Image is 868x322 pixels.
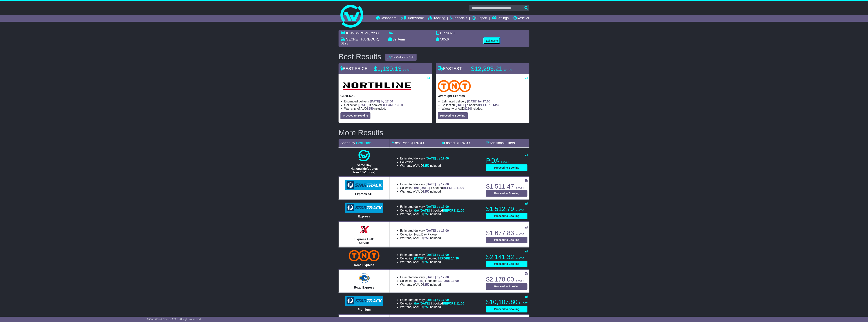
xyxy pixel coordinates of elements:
[423,236,430,240] span: $
[414,302,430,305] span: the [DATE]
[486,306,528,312] button: Proceed to Booking
[486,157,528,164] p: POA
[147,318,202,321] span: © One World Courier 2025. All rights reserved.
[426,298,449,301] span: [DATE] by 17:00
[382,103,394,107] span: BEFORE
[516,209,524,212] span: inc GST
[409,141,424,145] span: - $
[423,164,430,167] span: $
[428,15,445,22] a: Tracking
[423,213,430,216] span: $
[492,15,509,22] a: Settings
[466,107,471,110] span: 250
[426,276,449,279] span: [DATE] by 17:00
[471,65,519,73] p: $12,293.21
[351,163,378,174] span: Same Day Nationwide(quotes take 0.5-1 hour)
[423,283,430,286] span: $
[414,209,464,212] span: if booked
[400,233,449,236] li: Collection
[400,186,464,190] li: Collection
[426,183,449,186] span: [DATE] by 17:00
[374,65,421,73] p: $1,139.13
[358,215,370,218] span: Express
[456,302,464,305] span: 11:00
[400,157,449,160] li: Estimated delivery
[385,54,417,61] button: Edit Collection Date
[414,257,459,260] span: if booked
[424,213,430,216] span: 250
[398,37,406,41] span: items
[467,100,490,103] span: [DATE] by 17:00
[393,37,397,41] span: 32
[344,103,430,107] li: Collection
[486,183,528,190] p: $1,511.47
[438,112,468,119] button: Proceed to Booking
[438,66,462,71] span: FASTEST
[486,298,528,306] p: $10,107.80
[486,213,528,219] button: Proceed to Booking
[486,141,515,145] a: Additional Filters
[455,141,470,145] span: - $
[340,80,413,92] img: Northline Distribution: GENERAL
[516,186,524,189] span: inc GST
[472,15,487,22] a: Support
[426,253,449,256] span: [DATE] by 17:00
[400,164,449,167] li: Warranty of AUD included.
[359,150,370,161] img: One World Courier: Same Day Nationwide(quotes take 0.5-1 hour)
[400,212,464,216] li: Warranty of AUD included.
[400,279,459,283] li: Collection
[369,107,374,110] span: 250
[392,141,424,145] a: Best Price- $176.00
[355,238,374,244] span: Express Bulk Service
[426,229,449,232] span: [DATE] by 17:00
[442,141,470,145] a: Fastest- $176.00
[413,141,424,145] span: 176.00
[400,275,459,279] li: Estimated delivery
[486,164,528,171] button: Proceed to Booking
[339,128,529,137] h2: More Results
[340,112,371,119] button: Proceed to Booking
[443,209,456,212] span: BEFORE
[345,296,383,306] img: StarTrack: Premium
[456,103,500,107] span: if booked
[400,305,464,309] li: Warranty of AUD included.
[400,160,449,164] li: Collection
[400,302,464,305] li: Collection
[456,209,464,212] span: 11:00
[486,276,528,283] p: $2,178.00
[344,100,430,103] li: Estimated delivery
[493,103,500,107] span: 14:30
[414,186,430,190] span: the [DATE]
[486,261,528,267] button: Proceed to Booking
[464,107,471,110] span: $
[486,253,528,261] p: $2,141.32
[423,260,430,264] span: $
[483,37,500,44] button: Edit quote
[400,209,464,212] li: Collection
[440,31,455,35] span: 0.779328
[423,190,430,193] span: $
[414,233,437,236] span: Next Day Pickup
[359,103,403,107] span: if booked
[423,305,430,309] span: $
[346,37,378,41] span: SECRET HARBOUR
[359,103,369,107] span: [DATE]
[443,302,456,305] span: BEFORE
[414,209,430,212] span: the [DATE]
[438,94,528,98] p: Overnight Express
[486,205,528,213] p: $1,512.79
[340,94,430,98] p: GENERAL
[426,157,449,160] span: [DATE] by 17:00
[519,302,528,305] span: inc GST
[486,190,528,197] button: Proceed to Booking
[424,260,430,264] span: 250
[424,236,430,240] span: 250
[516,257,524,260] span: inc GST
[344,107,430,110] li: Warranty of AUD included.
[438,279,450,282] span: BEFORE
[369,31,379,35] span: , 2208
[486,283,528,290] button: Proceed to Booking
[358,308,371,311] span: Premium
[438,257,450,260] span: BEFORE
[504,69,512,71] span: inc GST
